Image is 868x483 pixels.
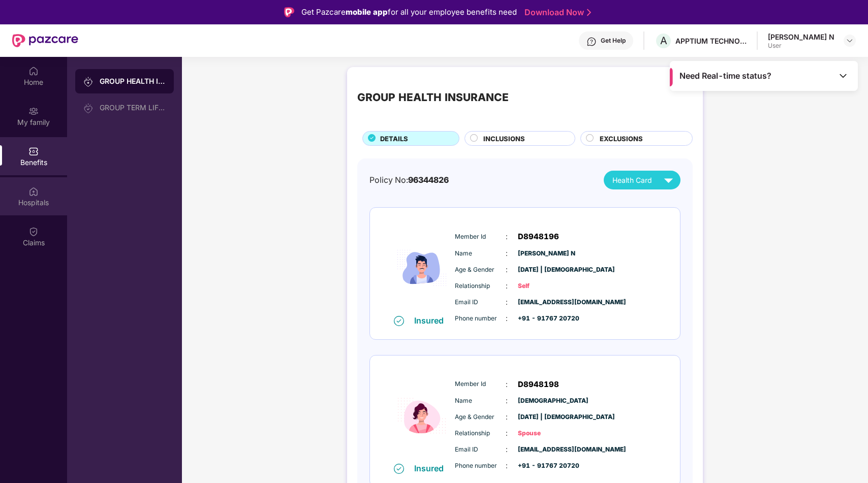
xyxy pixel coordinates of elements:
[455,249,506,259] span: Name
[506,248,508,259] span: :
[660,171,677,189] img: svg+xml;base64,PHN2ZyB4bWxucz0iaHR0cDovL3d3dy53My5vcmcvMjAwMC9zdmciIHZpZXdCb3g9IjAgMCAyNCAyNCIgd2...
[394,316,404,326] img: svg+xml;base64,PHN2ZyB4bWxucz0iaHR0cDovL3d3dy53My5vcmcvMjAwMC9zdmciIHdpZHRoPSIxNiIgaGVpZ2h0PSIxNi...
[83,103,94,113] img: svg+xml;base64,PHN2ZyB3aWR0aD0iMjAiIGhlaWdodD0iMjAiIHZpZXdCb3g9IjAgMCAyMCAyMCIgZmlsbD0ibm9uZSIgeG...
[518,231,559,243] span: D8948196
[838,71,848,81] img: Toggle Icon
[586,37,597,47] img: svg+xml;base64,PHN2ZyBpZD0iSGVscC0zMngzMiIgeG1sbnM9Imh0dHA6Ly93d3cudzMub3JnLzIwMDAvc3ZnIiB3aWR0aD...
[506,231,508,242] span: :
[518,249,569,259] span: [PERSON_NAME] N
[455,396,506,406] span: Name
[394,464,404,474] img: svg+xml;base64,PHN2ZyB4bWxucz0iaHR0cDovL3d3dy53My5vcmcvMjAwMC9zdmciIHdpZHRoPSIxNiIgaGVpZ2h0PSIxNi...
[357,89,509,106] div: GROUP HEALTH INSURANCE
[506,264,508,275] span: :
[83,77,94,87] img: svg+xml;base64,PHN2ZyB3aWR0aD0iMjAiIGhlaWdodD0iMjAiIHZpZXdCb3g9IjAgMCAyMCAyMCIgZmlsbD0ibm9uZSIgeG...
[518,461,569,471] span: +91 - 91767 20720
[846,37,854,45] img: svg+xml;base64,PHN2ZyBpZD0iRHJvcGRvd24tMzJ4MzIiIHhtbG5zPSJodHRwOi8vd3d3LnczLm9yZy8yMDAwL3N2ZyIgd2...
[518,429,569,438] span: Spouse
[506,379,508,390] span: :
[679,71,771,81] span: Need Real-time status?
[455,265,506,275] span: Age & Gender
[506,444,508,455] span: :
[675,36,747,46] div: APPTIUM TECHNOLOGIES INDIA PRIVATE LIMITED
[768,32,834,42] div: [PERSON_NAME] N
[506,460,508,471] span: :
[414,315,450,326] div: Insured
[28,106,39,116] img: svg+xml;base64,PHN2ZyB3aWR0aD0iMjAiIGhlaWdodD0iMjAiIHZpZXdCb3g9IjAgMCAyMCAyMCIgZmlsbD0ibm9uZSIgeG...
[506,395,508,406] span: :
[455,281,506,291] span: Relationship
[414,463,450,473] div: Insured
[601,37,626,45] div: Get Help
[391,221,452,315] img: icon
[346,7,388,17] strong: mobile app
[506,428,508,439] span: :
[301,6,517,18] div: Get Pazcare for all your employee benefits need
[604,171,680,189] button: Health Card
[284,7,294,17] img: Logo
[587,7,591,18] img: Stroke
[612,175,652,186] span: Health Card
[768,42,834,50] div: User
[483,134,525,144] span: INCLUSIONS
[455,429,506,438] span: Relationship
[455,445,506,455] span: Email ID
[28,227,39,237] img: svg+xml;base64,PHN2ZyBpZD0iQ2xhaW0iIHhtbG5zPSJodHRwOi8vd3d3LnczLm9yZy8yMDAwL3N2ZyIgd2lkdGg9IjIwIi...
[506,280,508,292] span: :
[518,445,569,455] span: [EMAIL_ADDRESS][DOMAIN_NAME]
[455,379,506,389] span: Member Id
[455,298,506,307] span: Email ID
[518,412,569,422] span: [DATE] | [DEMOGRAPHIC_DATA]
[28,146,39,156] img: svg+xml;base64,PHN2ZyBpZD0iQmVuZWZpdHMiIHhtbG5zPSJodHRwOi8vd3d3LnczLm9yZy8yMDAwL3N2ZyIgd2lkdGg9Ij...
[455,232,506,242] span: Member Id
[518,298,569,307] span: [EMAIL_ADDRESS][DOMAIN_NAME]
[12,34,78,47] img: New Pazcare Logo
[100,76,166,86] div: GROUP HEALTH INSURANCE
[506,313,508,324] span: :
[455,412,506,422] span: Age & Gender
[391,369,452,463] img: icon
[518,281,569,291] span: Self
[455,461,506,471] span: Phone number
[28,186,39,197] img: svg+xml;base64,PHN2ZyBpZD0iSG9zcGl0YWxzIiB4bWxucz0iaHR0cDovL3d3dy53My5vcmcvMjAwMC9zdmciIHdpZHRoPS...
[518,396,569,406] span: [DEMOGRAPHIC_DATA]
[518,265,569,275] span: [DATE] | [DEMOGRAPHIC_DATA]
[518,378,559,391] span: D8948198
[506,411,508,423] span: :
[524,7,588,18] a: Download Now
[600,134,643,144] span: EXCLUSIONS
[506,297,508,308] span: :
[660,35,667,47] span: A
[369,174,449,186] div: Policy No:
[408,175,449,185] span: 96344826
[455,314,506,324] span: Phone number
[518,314,569,324] span: +91 - 91767 20720
[100,104,166,112] div: GROUP TERM LIFE INSURANCE
[28,66,39,76] img: svg+xml;base64,PHN2ZyBpZD0iSG9tZSIgeG1sbnM9Imh0dHA6Ly93d3cudzMub3JnLzIwMDAvc3ZnIiB3aWR0aD0iMjAiIG...
[380,134,408,144] span: DETAILS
